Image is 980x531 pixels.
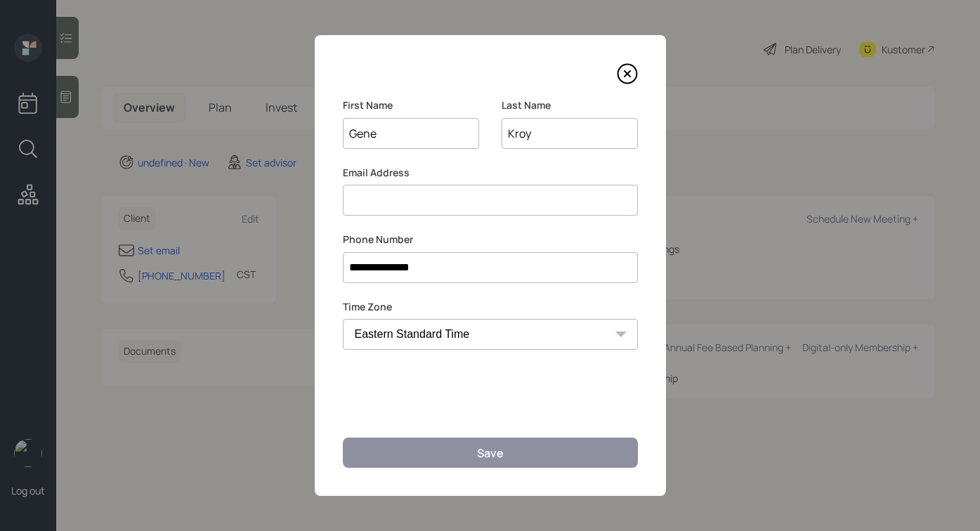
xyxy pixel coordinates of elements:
label: First Name [343,98,479,112]
label: Last Name [502,98,638,112]
label: Time Zone [343,300,638,314]
div: Save [477,445,504,461]
label: Phone Number [343,232,638,247]
button: Save [343,438,638,468]
label: Email Address [343,166,638,180]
